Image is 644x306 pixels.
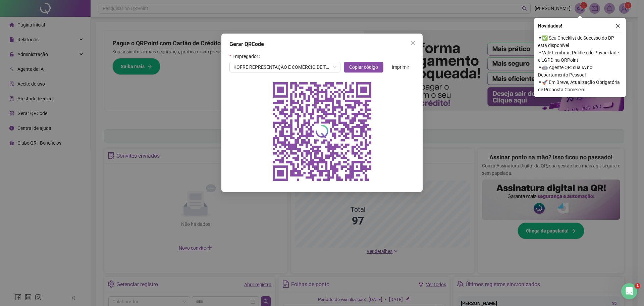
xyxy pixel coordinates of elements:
span: 1 [635,283,640,289]
span: Novidades ! [538,22,562,30]
label: Empregador [229,51,263,62]
button: Copiar código [344,62,383,72]
button: Imprimir [386,62,415,72]
span: ⚬ Vale Lembrar: Política de Privacidade e LGPD na QRPoint [538,49,622,64]
button: Close [408,38,419,48]
span: ⚬ 🤖 Agente QR: sua IA no Departamento Pessoal [538,64,622,79]
span: KOFRE REPRESENTAÇÃO E COMÉRCIO DE TELECOMUNICAÇÕES LTDA. [233,62,336,72]
span: Copiar código [349,63,378,71]
img: qrcode do empregador [268,78,376,185]
span: ⚬ 🚀 Em Breve, Atualização Obrigatória de Proposta Comercial [538,79,622,93]
span: Imprimir [392,63,409,71]
iframe: Intercom live chat [621,283,637,299]
div: Gerar QRCode [229,40,415,48]
span: close [411,40,416,46]
span: close [615,23,620,28]
span: ⚬ ✅ Seu Checklist de Sucesso do DP está disponível [538,34,622,49]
